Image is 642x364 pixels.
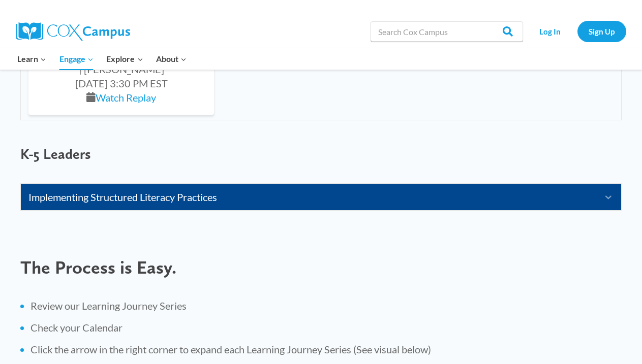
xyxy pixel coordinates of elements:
input: Search Cox Campus [371,21,523,42]
li: Check your Calendar [30,320,622,335]
button: Child menu of Engage [53,48,100,70]
a: Watch Replay [96,91,156,104]
div: [DATE] 3:30 PM EST [39,76,204,90]
li: Click the arrow in the right corner to expand each Learning Journey Series (See visual below) [30,342,622,356]
button: Child menu of Learn [11,48,53,70]
a: Log In [528,21,572,42]
nav: Primary Navigation [11,48,193,70]
img: Cox Campus [16,22,130,41]
nav: Secondary Navigation [528,21,626,42]
button: Child menu of Explore [100,48,150,70]
li: Review our Learning Journey Series [30,299,622,313]
a: Implementing Structured Literacy Practices [28,189,588,205]
span: K-5 Leaders [20,145,91,162]
a: Sign Up [577,21,626,42]
span: The Process is Easy. [20,256,176,278]
button: Child menu of About [149,48,193,70]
